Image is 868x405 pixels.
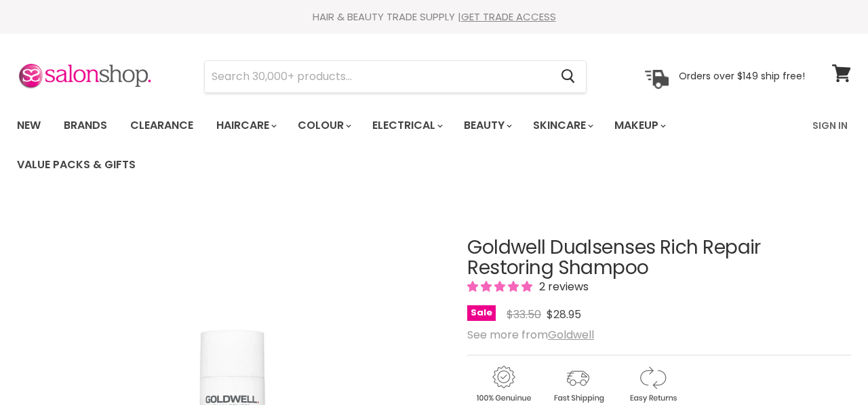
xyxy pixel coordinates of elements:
a: Value Packs & Gifts [7,151,146,179]
a: Haircare [206,111,285,140]
span: $33.50 [507,307,541,322]
p: Orders over $149 ship free! [679,70,805,82]
a: Makeup [604,111,674,140]
img: shipping.gif [542,364,614,405]
span: $28.95 [547,307,581,322]
iframe: Gorgias live chat messenger [800,341,854,391]
a: Electrical [362,111,451,140]
ul: Main menu [7,106,804,185]
a: Skincare [523,111,601,140]
a: Beauty [454,111,520,140]
img: returns.gif [616,364,688,405]
h1: Goldwell Dualsenses Rich Repair Restoring Shampoo [467,237,851,279]
a: New [7,111,51,140]
span: 2 reviews [535,279,589,294]
input: Search [205,61,550,92]
span: See more from [467,327,594,343]
a: GET TRADE ACCESS [461,9,556,24]
span: Sale [467,305,496,321]
a: Goldwell [548,327,594,343]
a: Clearance [120,111,203,140]
form: Product [204,60,587,93]
span: 5.00 stars [467,279,535,294]
a: Sign In [804,111,856,140]
button: Search [550,61,586,92]
a: Brands [54,111,117,140]
a: Colour [288,111,359,140]
img: genuine.gif [467,364,539,405]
